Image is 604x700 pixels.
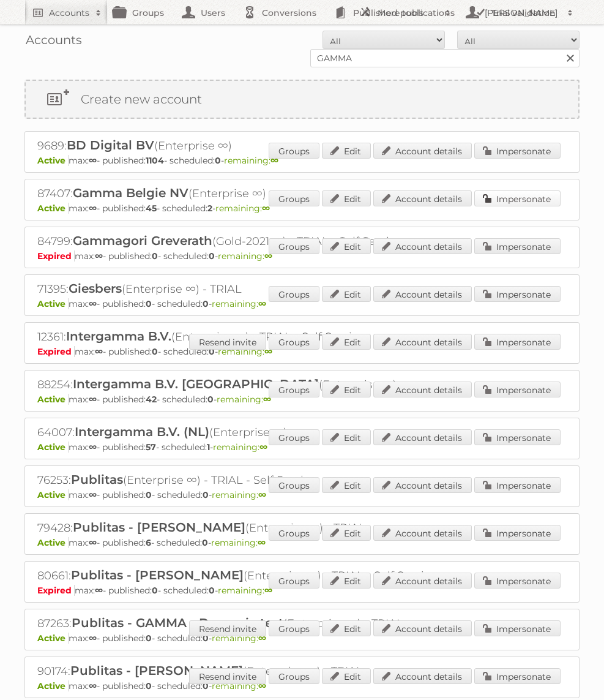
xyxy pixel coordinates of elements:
span: Active [37,442,69,453]
strong: 0 [209,585,215,596]
h2: 79428: (Enterprise ∞) - TRIAL [37,520,466,536]
span: Active [37,203,69,214]
span: remaining: [212,298,266,309]
p: max: - published: - scheduled: - [37,250,567,262]
span: Active [37,298,69,309]
strong: 6 [146,537,151,548]
h2: 84799: (Gold-2021 ∞) - TRIAL - Self Service [37,233,466,249]
strong: 0 [203,298,209,309]
strong: 0 [152,585,158,596]
strong: 1 [207,442,210,453]
a: Edit [322,429,371,445]
a: Impersonate [474,143,561,159]
span: remaining: [224,155,278,166]
span: Active [37,155,69,166]
strong: ∞ [258,489,266,500]
h2: 12361: (Enterprise ∞) - TRIAL - Self Service [37,329,466,345]
span: BD Digital BV [67,138,154,152]
strong: ∞ [95,346,103,357]
strong: ∞ [264,250,272,262]
span: Active [37,537,69,548]
a: Account details [373,286,472,302]
strong: ∞ [263,394,271,405]
h2: 76253: (Enterprise ∞) - TRIAL - Self Service [37,472,466,488]
strong: 45 [146,203,157,214]
strong: 0 [152,250,158,262]
strong: ∞ [258,298,266,309]
span: Giesbers [69,281,122,296]
span: remaining: [213,442,267,453]
span: Expired [37,346,75,357]
p: max: - published: - scheduled: - [37,442,567,453]
span: remaining: [211,537,266,548]
a: Groups [269,286,319,302]
a: Impersonate [474,286,561,302]
strong: 0 [203,489,209,500]
span: Intergamma B.V. (NL) [75,424,209,439]
a: Edit [322,238,371,254]
a: Groups [269,620,319,636]
a: Edit [322,382,371,397]
a: Account details [373,429,472,445]
strong: ∞ [258,537,266,548]
strong: ∞ [89,633,97,644]
strong: 2 [207,203,212,214]
a: Groups [269,143,319,159]
a: Impersonate [474,668,561,684]
h2: Accounts [49,7,89,19]
a: Groups [269,334,319,350]
strong: ∞ [89,680,97,691]
a: Account details [373,620,472,636]
p: max: - published: - scheduled: - [37,633,567,644]
a: Edit [322,668,371,684]
h2: 87407: (Enterprise ∞) [37,186,466,201]
h2: 64007: (Enterprise ∞) [37,424,466,440]
a: Impersonate [474,477,561,493]
a: Account details [373,238,472,254]
h2: 88254: (Enterprise ∞) [37,377,466,393]
span: Publitas - [PERSON_NAME] [73,520,245,535]
a: Groups [269,668,319,684]
strong: 0 [146,298,152,309]
p: max: - published: - scheduled: - [37,203,567,214]
strong: 0 [152,346,158,357]
strong: ∞ [89,394,97,405]
a: Resend invite [189,668,266,684]
strong: 57 [146,442,156,453]
a: Impersonate [474,525,561,541]
strong: 0 [202,537,208,548]
a: Edit [322,190,371,206]
strong: ∞ [89,203,97,214]
a: Account details [373,382,472,397]
strong: ∞ [89,442,97,453]
a: Account details [373,668,472,684]
h2: 9689: (Enterprise ∞) [37,138,466,154]
a: Edit [322,334,371,350]
h2: [PERSON_NAME] [482,7,561,19]
p: max: - published: - scheduled: - [37,394,567,405]
strong: ∞ [89,537,97,548]
h2: 71395: (Enterprise ∞) - TRIAL [37,281,466,297]
span: remaining: [217,394,271,405]
a: Groups [269,525,319,541]
strong: ∞ [89,155,97,166]
a: Resend invite [189,620,266,636]
span: Expired [37,585,75,596]
a: Impersonate [474,573,561,589]
a: Account details [373,525,472,541]
p: max: - published: - scheduled: - [37,585,567,596]
h2: 87263: (Enterprise ∞) - TRIAL [37,615,466,631]
a: Groups [269,477,319,493]
strong: 0 [146,633,152,644]
p: max: - published: - scheduled: - [37,155,567,166]
strong: 0 [215,155,221,166]
a: Edit [322,525,371,541]
a: Groups [269,238,319,254]
span: remaining: [218,585,272,596]
h2: 90174: (Enterprise ∞) - TRIAL [37,663,466,679]
strong: 0 [207,394,214,405]
h2: 80661: (Enterprise ∞) - TRIAL - Self Service [37,568,466,584]
span: Intergamma B.V. [GEOGRAPHIC_DATA] [73,377,319,391]
span: Gammagori Greverath [73,233,212,248]
strong: 0 [209,250,215,262]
